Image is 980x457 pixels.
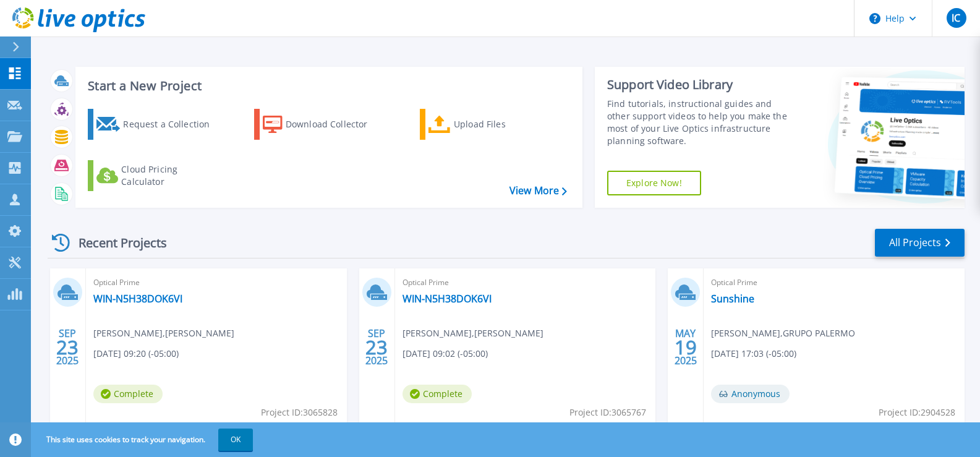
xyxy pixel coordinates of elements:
div: Cloud Pricing Calculator [121,163,220,188]
a: All Projects [875,229,965,257]
span: 19 [675,342,697,352]
span: Project ID: 3065767 [569,406,646,419]
span: [PERSON_NAME] , [PERSON_NAME] [403,327,543,340]
a: WIN-N5H38DOK6VI [93,293,182,305]
button: OK [218,429,253,451]
div: Find tutorials, instructional guides and other support videos to help you make the most of your L... [607,98,793,147]
div: Request a Collection [123,112,222,137]
span: Complete [93,385,163,403]
span: This site uses cookies to track your navigation. [34,429,253,451]
span: Project ID: 2904528 [879,406,955,419]
a: WIN-N5H38DOK6VI [403,293,492,305]
span: IC [952,13,960,23]
span: Project ID: 3065828 [261,406,338,419]
div: MAY 2025 [674,325,697,370]
span: 23 [56,342,79,352]
a: Upload Files [420,109,558,140]
span: [DATE] 17:03 (-05:00) [711,347,796,361]
span: Anonymous [711,385,790,403]
div: Recent Projects [48,228,184,258]
div: Download Collector [286,112,385,137]
a: Download Collector [254,109,392,140]
a: Request a Collection [88,109,226,140]
span: [PERSON_NAME] , [PERSON_NAME] [93,327,234,340]
span: Optical Prime [403,276,649,289]
a: Explore Now! [607,171,701,195]
span: 23 [365,342,388,352]
span: Optical Prime [711,276,957,289]
h3: Start a New Project [88,79,566,93]
div: Upload Files [454,112,553,137]
a: Cloud Pricing Calculator [88,160,226,191]
span: Optical Prime [93,276,339,289]
a: Sunshine [711,293,754,305]
span: [DATE] 09:20 (-05:00) [93,347,179,361]
div: Support Video Library [607,77,793,93]
div: SEP 2025 [365,325,388,370]
span: [PERSON_NAME] , GRUPO PALERMO [711,327,855,340]
div: SEP 2025 [56,325,79,370]
span: [DATE] 09:02 (-05:00) [403,347,488,361]
a: View More [509,185,567,197]
span: Complete [403,385,472,403]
